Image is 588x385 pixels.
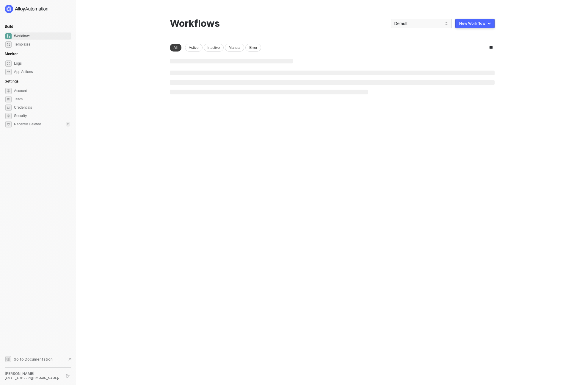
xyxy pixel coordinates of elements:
span: Build [5,24,13,29]
div: App Actions [14,69,33,74]
span: dashboard [5,33,12,39]
span: settings [5,88,12,94]
span: team [5,96,12,102]
button: New Workflow [455,19,495,28]
span: Go to Documentation [14,357,53,362]
span: Monitor [5,52,18,56]
span: document-arrow [67,356,73,362]
span: documentation [5,356,11,362]
span: icon-logs [5,60,12,67]
div: [PERSON_NAME] [5,371,61,376]
span: logout [66,374,70,378]
span: Default [394,19,448,28]
span: Settings [5,79,18,83]
span: settings [5,121,12,127]
a: Knowledge Base [5,356,71,363]
span: icon-app-actions [5,69,12,75]
span: security [5,113,12,119]
div: Workflows [170,18,220,29]
div: New Workflow [459,21,485,26]
div: Error [245,44,261,52]
span: Security [14,112,70,119]
span: Logs [14,60,70,67]
img: logo [5,5,49,13]
div: Manual [225,44,244,52]
span: credentials [5,105,12,111]
span: marketplace [5,41,12,48]
span: Account [14,87,70,94]
div: Active [185,44,203,52]
span: Credentials [14,104,70,111]
span: Templates [14,41,70,48]
span: Workflows [14,32,70,40]
div: 2 [66,122,70,127]
span: Team [14,96,70,103]
a: logo [5,5,71,13]
span: Recently Deleted [14,122,41,127]
div: All [170,44,181,52]
div: Inactive [204,44,224,52]
div: [EMAIL_ADDRESS][DOMAIN_NAME] • [5,376,61,380]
